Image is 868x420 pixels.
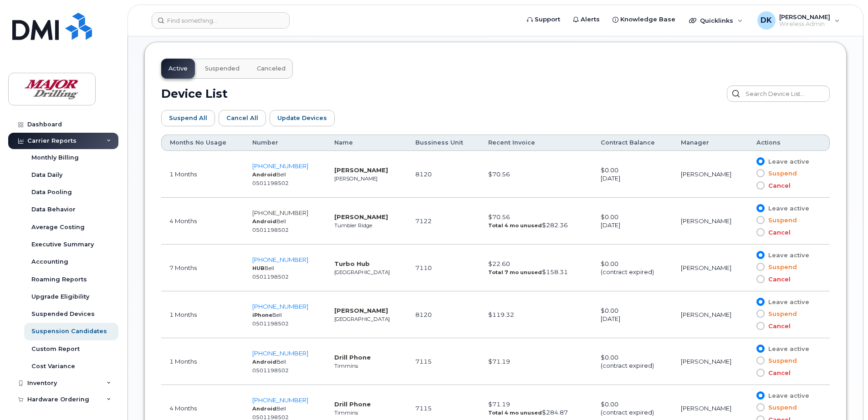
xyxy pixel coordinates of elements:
[219,110,266,126] button: Cancel All
[601,315,664,323] div: [DATE]
[601,268,654,275] span: (contract expired)
[252,256,308,263] a: [PHONE_NUMBER]
[161,151,244,198] td: 1 Months
[334,175,378,182] small: [PERSON_NAME]
[257,65,286,72] span: Canceled
[606,10,682,29] a: Knowledge Base
[161,338,244,385] td: 1 Months
[673,291,748,338] td: [PERSON_NAME]
[244,135,326,151] th: Number
[535,15,560,24] span: Support
[488,222,542,229] strong: Total 4 mo unused
[727,85,830,102] input: Search Device List...
[567,10,606,29] a: Alerts
[765,345,809,353] span: Leave active
[252,171,289,186] small: Bell 0501198502
[334,354,371,361] strong: Drill Phone
[252,209,308,216] span: [PHONE_NUMBER]
[673,245,748,291] td: [PERSON_NAME]
[226,114,258,122] span: Cancel All
[765,169,797,178] span: Suspend
[252,265,265,271] strong: HUB
[765,275,791,284] span: Cancel
[765,322,791,330] span: Cancel
[765,356,797,365] span: Suspend
[779,20,830,28] span: Wireless Admin
[326,135,408,151] th: Name
[252,312,289,327] small: Bell 0501198502
[521,10,567,29] a: Support
[161,135,244,151] th: Months No Usage
[748,135,830,151] th: Actions
[334,213,388,220] strong: [PERSON_NAME]
[480,198,593,245] td: $70.56 $282.36
[252,303,308,310] span: [PHONE_NUMBER]
[480,291,593,338] td: $119.32
[252,312,272,318] strong: iPhone
[581,15,600,24] span: Alerts
[205,65,240,72] span: Suspended
[252,405,276,412] strong: Android
[334,260,370,267] strong: Turbo Hub
[765,403,797,412] span: Suspend
[252,171,276,178] strong: Android
[334,316,390,322] small: [GEOGRAPHIC_DATA]
[673,198,748,245] td: [PERSON_NAME]
[765,181,791,190] span: Cancel
[620,15,675,24] span: Knowledge Base
[252,218,276,225] strong: Android
[252,265,289,280] small: Bell 0501198502
[480,245,593,291] td: $22.60 $158.31
[592,198,672,245] td: $0.00
[334,410,358,416] small: Timmins
[601,221,664,230] div: [DATE]
[673,338,748,385] td: [PERSON_NAME]
[407,135,480,151] th: Bussiness Unit
[480,151,593,198] td: $70.56
[683,11,749,30] div: Quicklinks
[334,222,372,229] small: Tumbler Ridge
[592,291,672,338] td: $0.00
[592,245,672,291] td: $0.00
[407,198,480,245] td: 7122
[169,114,207,122] span: Suspend All
[252,218,289,233] small: Bell 0501198502
[277,114,327,122] span: Update Devices
[673,135,748,151] th: Manager
[407,338,480,385] td: 7115
[480,338,593,385] td: $71.19
[480,135,593,151] th: Recent Invoice
[161,110,215,126] button: Suspend All
[761,15,772,26] span: DK
[673,151,748,198] td: [PERSON_NAME]
[592,151,672,198] td: $0.00
[765,310,797,318] span: Suspend
[407,151,480,198] td: 8120
[161,87,228,100] h2: Device List
[252,162,308,170] a: [PHONE_NUMBER]
[765,263,797,271] span: Suspend
[765,298,809,306] span: Leave active
[407,291,480,338] td: 8120
[334,269,390,275] small: [GEOGRAPHIC_DATA]
[252,396,308,404] a: [PHONE_NUMBER]
[334,166,388,174] strong: [PERSON_NAME]
[161,198,244,245] td: 4 Months
[161,291,244,338] td: 1 Months
[765,369,791,377] span: Cancel
[252,350,308,357] a: [PHONE_NUMBER]
[765,157,809,166] span: Leave active
[488,269,542,275] strong: Total 7 mo unused
[252,359,289,374] small: Bell 0501198502
[407,245,480,291] td: 7110
[270,110,335,126] button: Update Devices
[765,391,809,400] span: Leave active
[152,12,290,29] input: Find something...
[765,204,809,213] span: Leave active
[334,400,371,408] strong: Drill Phone
[751,11,846,30] div: Dan Kowalson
